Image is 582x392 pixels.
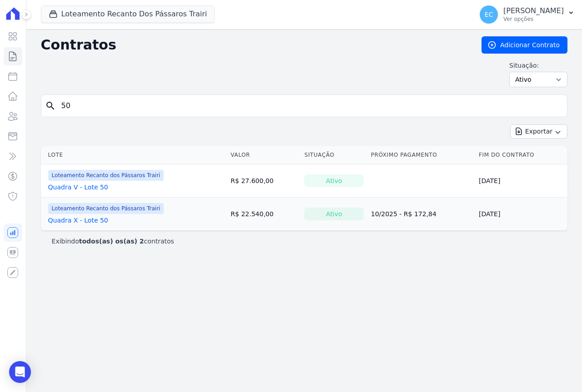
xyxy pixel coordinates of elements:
th: Lote [41,146,227,164]
td: [DATE] [475,198,567,231]
span: Loteamento Recanto dos Pássaros Trairi [48,170,164,181]
p: Exibindo contratos [52,237,174,246]
div: Ativo [304,174,363,187]
td: R$ 27.600,00 [227,164,301,198]
button: Loteamento Recanto Dos Pássaros Trairi [41,5,215,23]
p: Ver opções [503,15,564,23]
div: Ativo [304,208,363,220]
button: EC [PERSON_NAME] Ver opções [472,2,582,27]
a: Quadra V - Lote 50 [48,183,108,192]
p: [PERSON_NAME] [503,6,564,15]
div: Open Intercom Messenger [9,361,31,383]
th: Próximo Pagamento [367,146,475,164]
input: Buscar por nome do lote [56,97,563,115]
a: Adicionar Contrato [482,36,567,54]
h2: Contratos [41,37,467,53]
span: EC [485,11,493,18]
label: Situação: [509,61,567,70]
td: [DATE] [475,164,567,198]
th: Fim do Contrato [475,146,567,164]
i: search [45,100,56,111]
th: Valor [227,146,301,164]
b: todos(as) os(as) 2 [79,238,144,245]
span: Loteamento Recanto dos Pássaros Trairi [48,203,164,214]
a: 10/2025 - R$ 172,84 [371,210,436,218]
button: Exportar [510,124,567,139]
a: Quadra X - Lote 50 [48,216,108,225]
td: R$ 22.540,00 [227,198,301,231]
th: Situação [301,146,367,164]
